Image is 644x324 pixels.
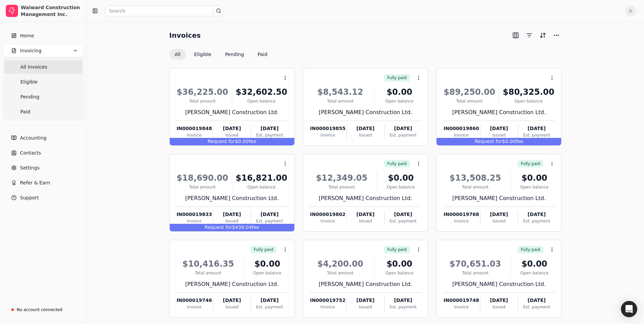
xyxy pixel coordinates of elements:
span: Request for [208,139,235,144]
div: Issued [480,218,518,224]
div: [DATE] [213,211,251,218]
div: Invoice [443,304,480,310]
span: Home [20,32,34,39]
div: Open balance [380,184,422,190]
div: [DATE] [251,297,288,304]
div: [PERSON_NAME] Construction Ltd. [176,194,288,202]
a: Paid [4,105,82,119]
div: Issued [480,132,518,138]
div: Est. payment [385,304,422,310]
div: Est. payment [518,304,555,310]
span: Fully paid [254,247,273,253]
a: Pending [4,90,82,104]
button: Pending [220,49,250,60]
div: Invoice [176,132,213,138]
button: Support [3,191,84,204]
span: Request for [475,139,502,144]
div: $13,508.25 [443,172,508,184]
button: Sort [537,30,548,41]
span: fee [249,139,256,144]
div: $10,416.35 [176,258,241,270]
div: Total amount [309,184,374,190]
div: [DATE] [480,211,518,218]
span: Fully paid [387,161,407,167]
div: $0.00 [377,258,422,270]
div: Waiward Construction Management Inc. [21,4,81,18]
span: Request for [205,224,232,230]
div: Total amount [176,98,229,104]
div: Invoice [309,304,346,310]
div: Issued [347,304,384,310]
div: $0.00 [377,86,422,98]
span: fee [516,139,523,144]
span: Fully paid [387,247,407,253]
a: Home [3,29,84,42]
div: Est. payment [518,218,555,224]
div: [PERSON_NAME] Construction Ltd. [176,280,288,288]
div: Open balance [235,98,288,104]
div: [DATE] [518,297,555,304]
a: Settings [3,161,84,175]
button: Eligible [189,49,217,60]
div: [PERSON_NAME] Construction Ltd. [309,108,422,116]
span: Eligible [20,78,38,86]
div: Total amount [309,270,371,276]
div: Invoice filter options [169,49,273,60]
span: Support [20,194,39,201]
div: $18,690.00 [176,172,229,184]
div: $4,200.00 [309,258,371,270]
div: [PERSON_NAME] Construction Ltd. [443,280,555,288]
button: More [551,30,562,41]
div: Issued [213,132,251,138]
span: Fully paid [521,161,540,167]
div: Est. payment [251,218,288,224]
div: Total amount [309,98,371,104]
div: IN000019848 [176,125,213,132]
div: [DATE] [385,297,422,304]
div: [PERSON_NAME] Construction Ltd. [443,108,555,116]
button: Invoicing [3,44,84,57]
div: $0.00 [380,172,422,184]
div: [PERSON_NAME] Construction Ltd. [309,194,422,202]
div: Invoice [176,304,213,310]
div: Open balance [514,270,555,276]
div: Invoice [443,218,480,224]
div: $0.00 [514,258,555,270]
div: [DATE] [480,297,518,304]
div: [DATE] [518,211,555,218]
div: [DATE] [347,125,384,132]
span: Fully paid [387,75,407,81]
div: Est. payment [385,132,422,138]
div: $8,543.12 [309,86,371,98]
div: [DATE] [385,211,422,218]
div: Invoice [309,218,346,224]
button: Refer & Earn [3,176,84,190]
div: [DATE] [347,297,384,304]
span: Accounting [20,134,47,142]
div: [DATE] [518,125,555,132]
div: IN000019860 [443,125,480,132]
div: Issued [480,304,518,310]
div: No account connected [17,307,62,313]
button: Paid [252,49,273,60]
a: Eligible [4,75,82,89]
div: IN000019752 [309,297,346,304]
div: Total amount [443,184,508,190]
button: A [625,5,636,16]
div: $70,651.03 [443,258,508,270]
button: All [169,49,186,60]
div: Issued [213,304,251,310]
span: fee [252,224,259,230]
div: Invoice [176,218,213,224]
span: Invoicing [20,47,41,54]
div: Invoice [309,132,346,138]
div: Open balance [377,270,422,276]
span: Pending [20,93,39,101]
div: Open balance [235,184,288,190]
div: IN000019833 [176,211,213,218]
div: $0.00 [437,138,561,145]
div: Total amount [443,270,508,276]
span: Settings [20,164,39,172]
div: $16,821.00 [235,172,288,184]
